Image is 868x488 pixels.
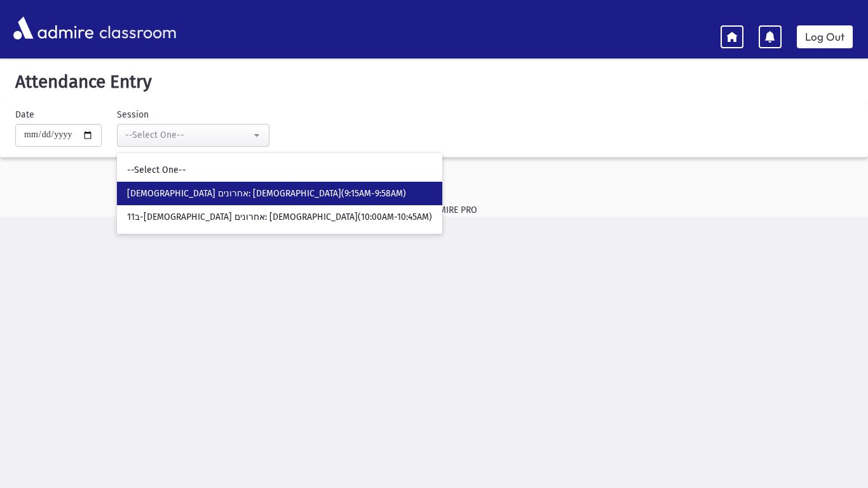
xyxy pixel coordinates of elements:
a: Log Out [797,25,853,48]
div: --Select One-- [125,128,251,142]
span: [DEMOGRAPHIC_DATA] אחרונים: [DEMOGRAPHIC_DATA](9:15AM-9:58AM) [127,187,406,200]
div: © 2025 - ADMIRE PRO [20,203,848,217]
img: AdmirePro [10,13,97,43]
span: --Select One-- [127,164,186,177]
span: 11ב-[DEMOGRAPHIC_DATA] אחרונים: [DEMOGRAPHIC_DATA](10:00AM-10:45AM) [127,211,432,224]
span: classroom [97,11,177,45]
label: Session [117,108,149,121]
label: Date [15,108,34,121]
h5: Attendance Entry [10,71,858,93]
button: --Select One-- [117,124,269,147]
